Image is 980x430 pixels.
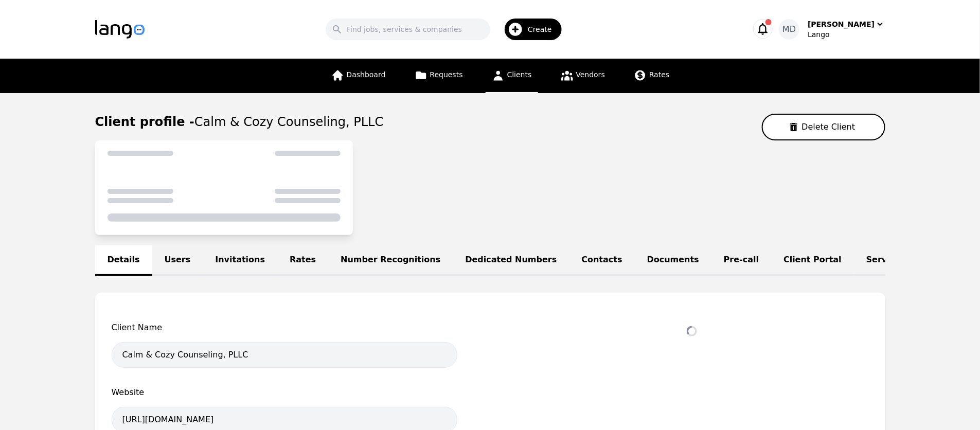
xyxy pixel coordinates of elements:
span: Create [528,24,559,34]
img: Logo [95,20,145,39]
span: Clients [507,70,532,79]
button: Create [490,14,568,44]
input: Client name [112,342,457,368]
a: Users [152,245,203,276]
button: MD[PERSON_NAME]Lango [779,19,885,40]
span: Vendors [576,70,605,79]
span: Website [112,386,457,399]
span: MD [782,23,796,35]
span: Dashboard [347,70,386,79]
span: Rates [649,70,669,79]
a: Documents [635,245,711,276]
a: Service Lines [854,245,940,276]
a: Rates [628,59,675,93]
a: Client Portal [771,245,854,276]
input: Find jobs, services & companies [326,19,490,40]
div: [PERSON_NAME] [808,19,875,29]
a: Invitations [203,245,277,276]
span: Calm & Cozy Counseling, PLLC [194,115,384,129]
h1: Client profile - [95,114,384,130]
a: Requests [408,59,469,93]
a: Dashboard [325,59,392,93]
a: Dedicated Numbers [453,245,569,276]
a: Pre-call [711,245,771,276]
span: Requests [430,70,463,79]
a: Rates [277,245,328,276]
div: Lango [808,29,885,40]
button: Delete Client [762,114,885,140]
a: Clients [486,59,538,93]
a: Number Recognitions [328,245,453,276]
span: Client Name [112,321,457,334]
a: Vendors [555,59,611,93]
a: Contacts [569,245,635,276]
